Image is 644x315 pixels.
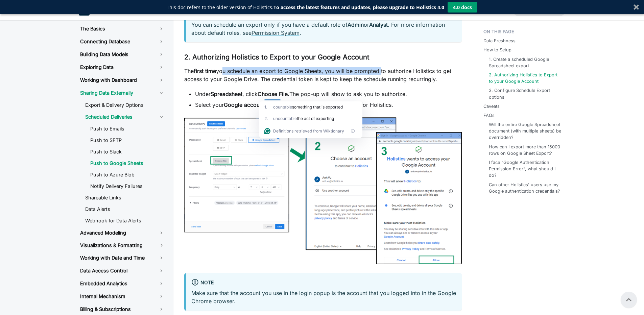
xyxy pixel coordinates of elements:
a: I face “Google Authentication Permission Error”, what should I do? [489,159,562,179]
strong: To access the latest features and updates, please upgrade to Holistics 4.0 [273,4,444,10]
a: Working with Dashboard [75,74,170,86]
strong: Google account [224,101,264,108]
p: You can schedule an export only if you have a default role of or . For more information about def... [191,21,456,37]
p: The you schedule an export to Google Sheets, you will be prompted to authorize Holistics to get a... [184,67,462,83]
h3: 2. Authorizing Holistics to Export to your Google Account [184,53,462,62]
a: Embedded Analytics [75,278,170,289]
a: Advanced Modeling [75,227,170,239]
a: Data Alerts [80,204,170,214]
a: FAQs [483,112,495,119]
button: Scroll back to top [621,292,637,308]
img: step2.png [184,116,462,264]
a: Exploring Data [75,62,170,73]
a: Permission System [252,29,300,36]
a: Caveats [483,103,500,110]
p: This doc refers to the older version of Holistics. [167,4,444,11]
a: Data Freshness [483,38,516,44]
div: This doc refers to the older version of Holistics.To access the latest features and updates, plea... [167,4,444,11]
li: Under , click The pop-up will show to ask you to authorize. [195,90,462,98]
a: Building Data Models [75,49,170,60]
button: Toggle the collapsible sidebar category 'Scheduled Deliveries' [153,112,170,122]
li: Select your and click on to grant permission for Holistics. [195,101,462,109]
a: Sharing Data Externally [75,87,170,99]
a: 2. Authorizing Holistics to Export to your Google Account [489,72,562,84]
a: Scheduled Deliveries [80,112,153,122]
div: Note [191,278,456,287]
p: Make sure that the account you use in the login popup is the account that you logged into in the ... [191,289,456,305]
nav: Docs sidebar [72,20,173,315]
strong: Choose File. [258,91,289,97]
a: How can I export more than 15000 rows on Google Sheet Export? [489,144,562,156]
a: Shareable Links [80,193,170,203]
a: Export & Delivery Options [80,100,170,110]
a: HolisticsHolistics Docs (3.0) [79,5,143,16]
a: Push to Emails [85,124,170,134]
strong: Spreadsheet [211,91,242,97]
strong: Analyst [369,21,388,28]
a: Notify Delivery Failures [85,181,170,191]
a: Will the entire Google Spreadsheet document (with multiple sheets) be overridden? [489,121,562,141]
a: Push to Azure Blob [85,170,170,180]
strong: first time [194,68,216,74]
a: Internal Mechanism [75,291,170,302]
a: The Basics [75,23,170,34]
button: Toggle the collapsible sidebar category 'Visualizations & Formatting' [153,240,170,251]
button: 4.0 docs [448,2,477,13]
a: Data Access Control [75,265,170,276]
a: Push to Google Sheets [85,158,170,168]
a: Working with Date and Time [75,252,170,264]
a: Billing & Subscriptions [75,304,170,315]
a: Push to Slack [85,147,170,157]
a: Push to SFTP [85,135,170,145]
a: Visualizations & Formatting [75,240,153,251]
a: 3. Configure Schedule Export options [489,87,562,100]
a: 1. Create a scheduled Google Spreadsheet export [489,56,562,69]
strong: Admin [348,21,364,28]
a: Can other Holistics' users use my Google authentication credentials? [489,181,562,194]
a: Connecting Database [75,36,170,47]
a: How to Setup [483,47,511,53]
a: Webhook for Data Alerts [80,216,170,226]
